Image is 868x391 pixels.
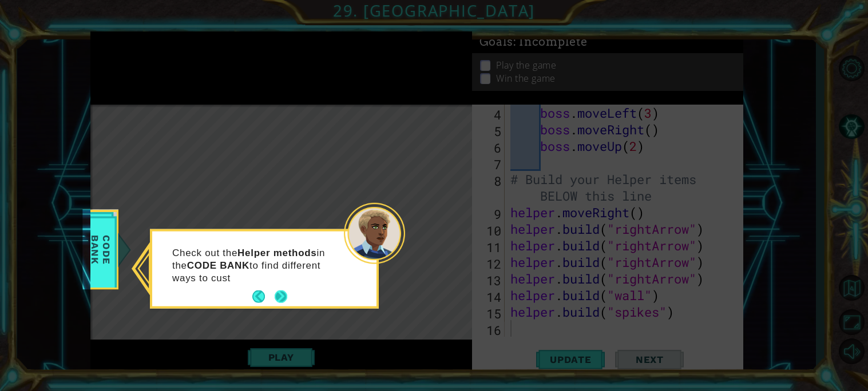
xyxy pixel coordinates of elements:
p: Check out the in the to find different ways to cust [172,246,343,284]
strong: Helper methods [237,247,316,258]
span: Code Bank [86,217,116,282]
button: Back [252,290,275,303]
button: Next [275,290,288,304]
strong: CODE BANK [187,260,249,270]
